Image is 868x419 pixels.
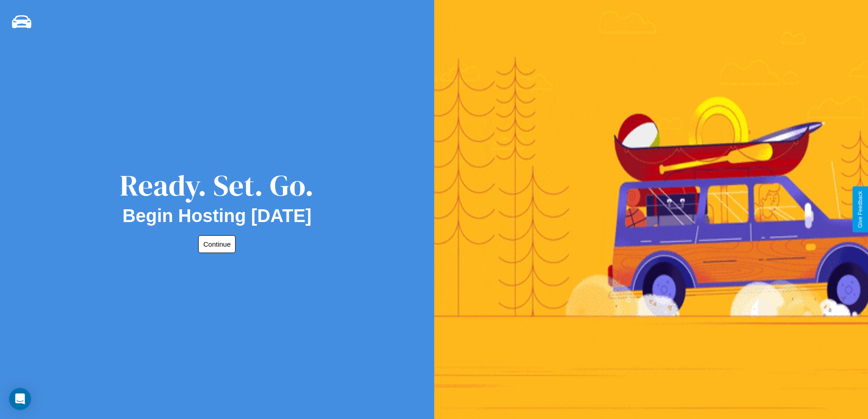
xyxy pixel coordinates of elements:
[123,206,312,226] h2: Begin Hosting [DATE]
[857,191,863,228] div: Give Feedback
[198,235,236,253] button: Continue
[120,165,314,206] div: Ready. Set. Go.
[9,388,31,410] div: Open Intercom Messenger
